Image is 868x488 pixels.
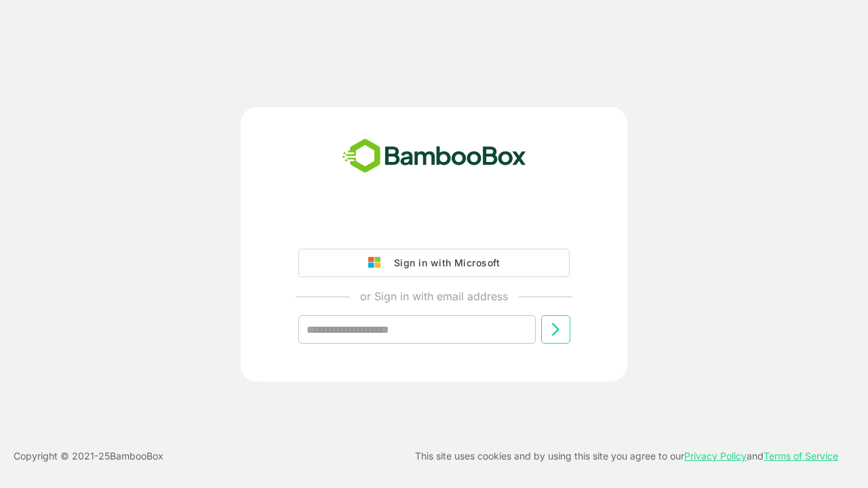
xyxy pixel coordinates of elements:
a: Privacy Policy [684,450,747,462]
a: Terms of Service [764,450,838,462]
p: or Sign in with email address [360,288,508,304]
p: This site uses cookies and by using this site you agree to our and [415,448,838,464]
button: Sign in with Microsoft [298,249,570,277]
p: Copyright © 2021- 25 BambooBox [14,448,163,464]
img: google [368,257,387,269]
div: Sign in with Microsoft [387,254,500,272]
img: bamboobox [335,134,534,179]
